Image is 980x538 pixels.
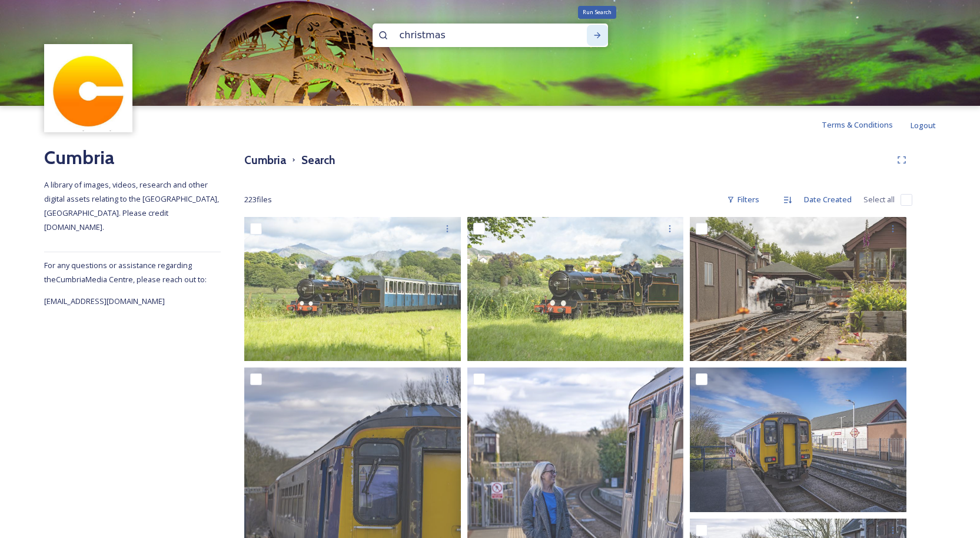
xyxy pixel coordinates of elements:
h3: Search [301,152,335,169]
span: A library of images, videos, research and other digital assets relating to the [GEOGRAPHIC_DATA],... [44,179,221,232]
img: CUMBRIATOURISM_240612_PaulMitchell_RavenglassAndEskaleRailway_-109.jpg [690,217,906,362]
div: Filters [721,188,765,211]
a: Terms & Conditions [822,118,911,132]
span: [EMAIL_ADDRESS][DOMAIN_NAME] [44,296,165,306]
span: Logout [911,120,936,131]
input: Search [394,22,555,48]
img: CUMBRIATOURISM_240618_PaulMitchell_RavenglassAndEskaleRailway_-13.jpg [244,217,461,362]
span: For any questions or assistance regarding the Cumbria Media Centre, please reach out to: [44,260,207,285]
span: Terms & Conditions [822,119,893,130]
div: Date Created [798,188,858,211]
h2: Cumbria [44,143,221,172]
div: Run Search [578,6,616,19]
h3: Cumbria [244,152,286,169]
span: Select all [863,194,895,205]
span: 223 file s [244,194,272,205]
img: CUMBRIATOURISM_2025_JONNYGIOS_MUNCASTER_26.jpg [690,367,906,512]
img: images.jpg [46,46,131,131]
img: CUMBRIATOURISM_240618_PaulMitchell_RavenglassAndEskaleRailway_-14.jpg [467,217,684,362]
